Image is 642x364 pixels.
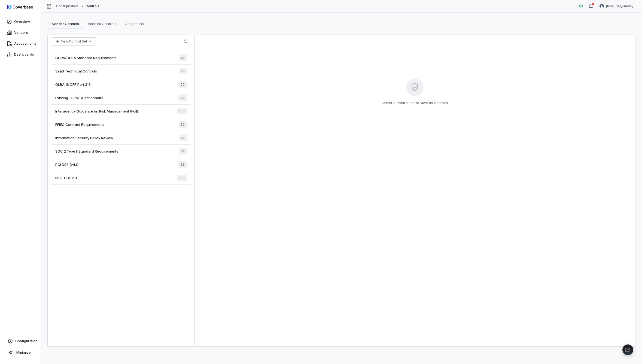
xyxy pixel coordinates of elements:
span: 63 [178,161,187,168]
button: Minimize [2,347,38,358]
span: 23 [179,54,187,61]
span: Vendor Controls [50,20,81,27]
span: [PERSON_NAME] [606,4,633,8]
a: Existing TPRM Questionnaire76 [51,91,191,105]
span: Minimize [16,350,31,355]
a: Information Security Policy Review35 [51,131,191,145]
span: PCI DSS (v4.0) [55,162,80,167]
span: Assessments [14,41,36,46]
span: Overview [14,20,30,24]
a: CCPA/CPRA Standard Requirements23 [51,51,191,65]
span: 20 [178,81,187,88]
button: Chris Morgan avatar[PERSON_NAME] [596,2,637,10]
span: Internal Controls [86,20,118,27]
span: Controls [86,4,99,8]
span: 106 [177,175,187,181]
span: Existing TPRM Questionnaire [55,95,104,100]
a: Overview [1,17,39,27]
span: Obligations [123,20,146,27]
span: Information Security Policy Review [55,135,113,140]
a: SaaS Technical Controls53 [51,65,191,78]
span: Dashboards [14,52,34,57]
span: Configuration [15,339,37,343]
button: New Control Set [52,37,96,45]
a: SOC 2 Type II Standard Requirements18 [51,145,191,158]
img: Chris Morgan avatar [600,4,604,8]
a: NIST CSF 2.0106 [51,171,191,185]
a: GLBA 16 CFR Part 31320 [51,78,191,91]
span: NIST CSF 2.0 [55,175,77,180]
span: SaaS Technical Controls [55,69,97,74]
span: Interagency Guidance on Risk Management (Full) [55,109,138,114]
a: PCI DSS (v4.0)63 [51,158,191,171]
a: Configuration [2,336,38,346]
span: FFIEC Contract Requirements [55,122,105,127]
span: CCPA/CPRA Standard Requirements [55,55,117,60]
span: SOC 2 Type II Standard Requirements [55,149,118,154]
span: 35 [179,135,187,141]
p: Select a control set to view its controls [382,100,448,106]
a: Interagency Guidance on Risk Management (Full)156 [51,105,191,118]
a: Dashboards [1,50,39,59]
a: Assessments [1,39,39,48]
span: 30 [178,121,187,128]
img: Coverbase logo [7,4,33,10]
a: FFIEC Contract Requirements30 [51,118,191,131]
a: Vendors [1,28,39,38]
span: 76 [178,95,187,101]
span: Vendors [14,31,28,35]
span: 156 [177,108,187,114]
span: 18 [179,148,187,154]
span: 53 [179,68,187,74]
a: Configuration [56,4,78,8]
span: GLBA 16 CFR Part 313 [55,82,91,87]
